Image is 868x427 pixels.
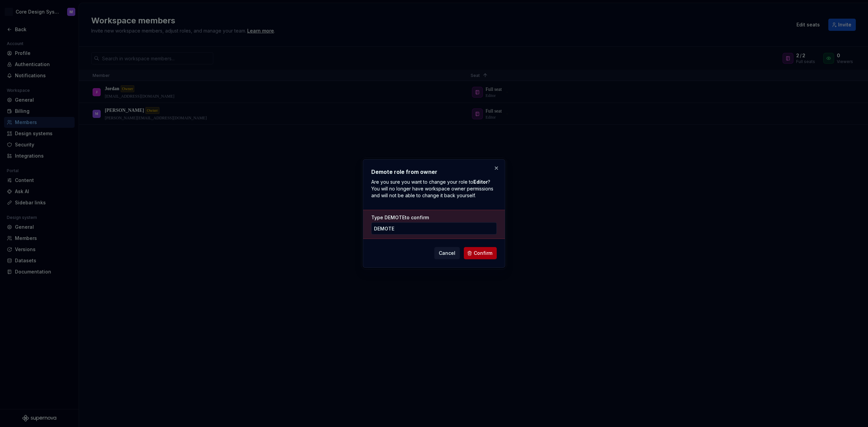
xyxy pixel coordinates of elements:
button: Confirm [464,247,497,259]
button: Cancel [434,247,460,259]
b: Editor [473,179,488,185]
label: Type to confirm [371,214,429,221]
span: Cancel [439,250,455,257]
input: DEMOTE [371,222,497,235]
span: Confirm [474,250,492,257]
h2: Demote role from owner [371,168,497,176]
span: DEMOTE [384,215,405,220]
p: Are you sure you want to change your role to ? You will no longer have workspace owner permission... [371,179,497,199]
